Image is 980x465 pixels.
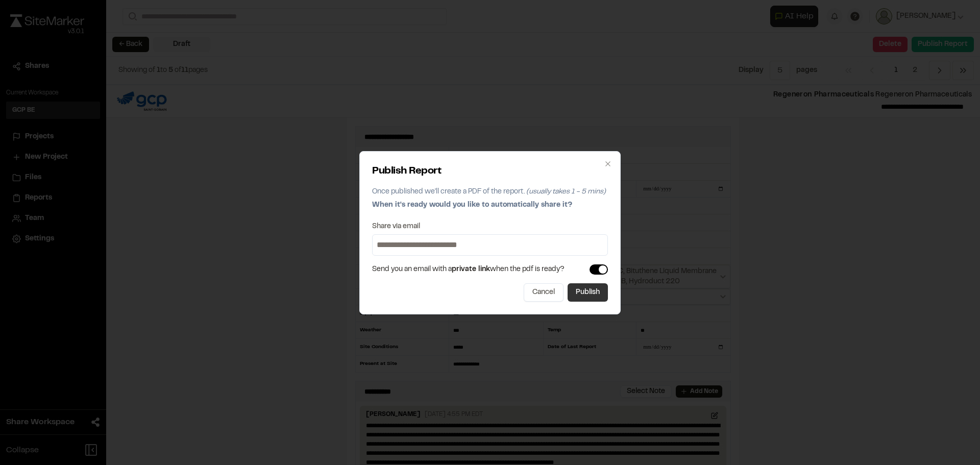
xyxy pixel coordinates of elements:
[568,283,608,302] button: Publish
[452,266,490,273] span: private link
[372,164,608,179] h2: Publish Report
[526,189,606,195] span: (usually takes 1 - 5 mins)
[372,186,608,198] p: Once published we'll create a PDF of the report.
[372,223,420,230] label: Share via email
[372,264,565,275] span: Send you an email with a when the pdf is ready?
[524,283,563,302] button: Cancel
[372,202,572,208] span: When it's ready would you like to automatically share it?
